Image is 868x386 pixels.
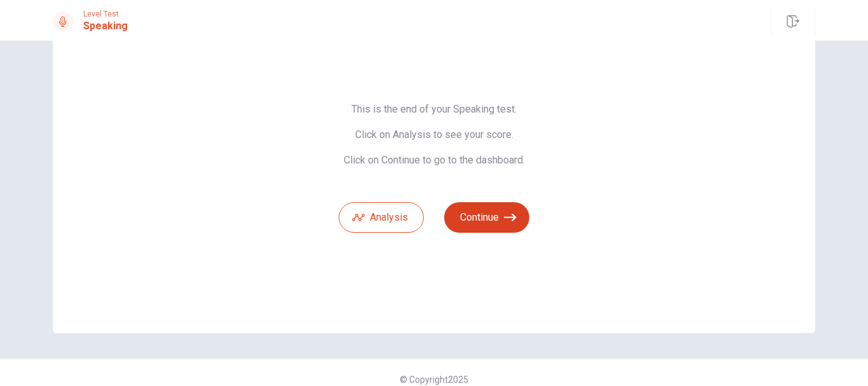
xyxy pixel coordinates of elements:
button: Continue [444,202,529,233]
button: Analysis [339,202,424,233]
span: © Copyright 2025 [400,375,468,385]
span: Level Test [83,10,128,18]
h1: Speaking [83,18,128,34]
span: This is the end of your Speaking test. Click on Analysis to see your score. Click on Continue to ... [339,103,529,167]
